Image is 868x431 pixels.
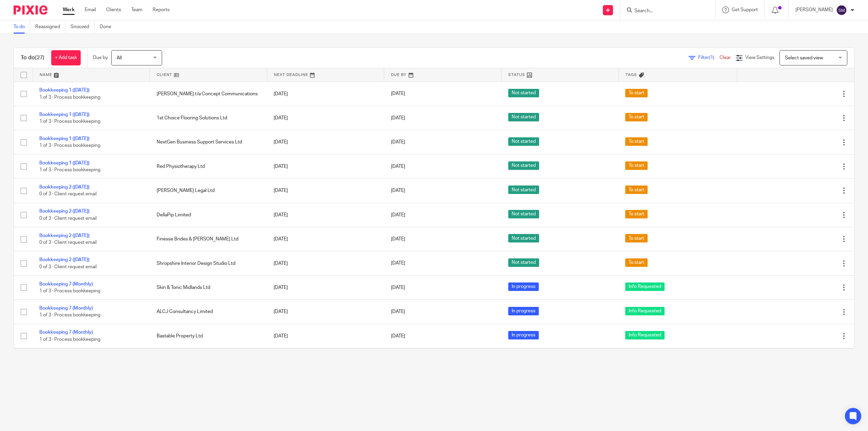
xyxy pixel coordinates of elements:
span: All [117,56,122,60]
td: [PERSON_NAME] Legal Ltd [150,179,267,203]
span: [DATE] [391,309,405,314]
span: Info Requested [625,307,665,315]
span: In progress [508,282,539,291]
p: [PERSON_NAME] [795,6,833,13]
a: To do [14,20,30,34]
td: [DATE] [267,300,384,324]
span: To start [625,185,648,194]
span: 1 of 3 · Process bookkeeping [39,289,100,293]
span: [DATE] [391,188,405,193]
span: Not started [508,137,539,146]
a: Clear [719,55,731,60]
span: Info Requested [625,331,665,339]
td: 1st Choice Flooring Solutions Ltd [150,106,267,130]
td: [DATE] [267,275,384,299]
span: 1 of 3 · Process bookkeeping [39,168,100,172]
span: 1 of 3 · Process bookkeeping [39,143,100,148]
span: Not started [508,89,539,97]
span: In progress [508,331,539,339]
span: [DATE] [391,213,405,217]
span: To start [625,258,648,267]
input: Search [634,8,695,14]
a: Snoozed [71,20,95,34]
a: Bookkeeping 1 ([DATE]) [39,161,90,165]
a: Bookkeeping 2 ([DATE]) [39,209,90,214]
td: [DATE] [267,227,384,251]
span: [DATE] [391,237,405,241]
td: NextGen Business Support Services Ltd [150,130,267,154]
a: Bookkeeping 7 (Monthly) [39,306,93,311]
a: Bookkeeping 2 ([DATE]) [39,233,90,238]
td: Nurture Media Ltd [150,348,267,372]
a: Bookkeeping 1 ([DATE]) [39,136,90,141]
a: Done [100,20,116,34]
span: (1) [709,55,714,60]
span: [DATE] [391,285,405,290]
span: To start [625,137,648,146]
span: 1 of 3 · Process bookkeeping [39,119,100,124]
span: To start [625,161,648,170]
a: Bookkeeping 1 ([DATE]) [39,88,90,93]
span: [DATE] [391,334,405,338]
span: Not started [508,234,539,242]
span: Tags [626,73,637,77]
span: Info Requested [625,282,665,291]
a: Bookkeeping 7 (Monthly) [39,330,93,335]
a: Email [85,6,96,13]
a: Clients [106,6,121,13]
span: 0 of 3 · Client request email [39,216,97,221]
span: [DATE] [391,261,405,266]
span: Filter [698,55,719,60]
a: Work [63,6,75,13]
td: Shropshire Interior Design Studio Ltd [150,251,267,275]
span: Not started [508,161,539,170]
a: + Add task [51,50,81,65]
a: Reports [153,6,170,13]
span: [DATE] [391,140,405,144]
p: Due by [93,54,108,61]
a: Bookkeeping 2 ([DATE]) [39,257,90,262]
span: 1 of 3 · Process bookkeeping [39,313,100,318]
span: 1 of 3 · Process bookkeeping [39,95,100,100]
span: To start [625,234,648,242]
span: (27) [35,55,44,60]
span: Select saved view [785,56,823,60]
td: Finesse Brides & [PERSON_NAME] Ltd [150,227,267,251]
a: Bookkeeping 2 ([DATE]) [39,185,90,190]
span: View Settings [745,55,774,60]
span: Not started [508,258,539,267]
td: [DATE] [267,203,384,227]
td: DellaPip Limited [150,203,267,227]
td: Bastable Property Ltd [150,324,267,348]
td: [DATE] [267,324,384,348]
img: svg%3E [836,5,847,16]
a: Reassigned [35,20,65,34]
span: Not started [508,210,539,218]
td: [DATE] [267,154,384,178]
h1: To do [21,54,44,61]
td: ALCJ Consultancy Limited [150,300,267,324]
td: [DATE] [267,179,384,203]
span: 0 of 3 · Client request email [39,240,97,245]
span: Not started [508,185,539,194]
td: [DATE] [267,106,384,130]
span: To start [625,89,648,97]
img: Pixie [14,5,47,15]
td: [DATE] [267,348,384,372]
a: Bookkeeping 7 (Monthly) [39,282,93,287]
span: [DATE] [391,92,405,96]
td: [DATE] [267,130,384,154]
td: Red Physiotherapy Ltd [150,154,267,178]
td: [DATE] [267,251,384,275]
span: Get Support [732,7,758,12]
td: [DATE] [267,82,384,106]
span: To start [625,113,648,121]
span: [DATE] [391,116,405,120]
span: In progress [508,307,539,315]
span: 1 of 3 · Process bookkeeping [39,337,100,342]
td: [PERSON_NAME] t/a Concept Communications [150,82,267,106]
span: [DATE] [391,164,405,169]
span: 0 of 3 · Client request email [39,192,97,197]
span: 0 of 3 · Client request email [39,265,97,269]
span: To start [625,210,648,218]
